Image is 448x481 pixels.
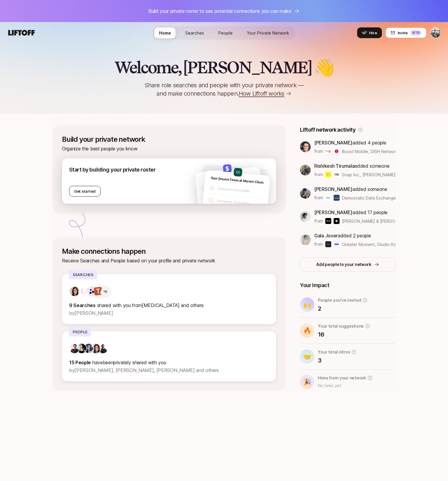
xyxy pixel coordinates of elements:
[314,208,396,216] p: added 17 people
[325,241,331,247] img: Greater Moment
[218,30,233,35] span: People
[242,27,294,38] a: Your Private Network
[314,232,396,239] p: added 2 people
[385,27,427,38] button: Invite9/10
[300,375,314,389] div: 🎉
[300,211,311,222] img: ACg8ocLuO8qwHnfcMAh8zEYnM3FCe90uBYJzurk_xwVZDpcmC3j02Fm2=s160-c
[84,344,94,353] img: f3789128_d726_40af_ba80_c488df0e0488.jpg
[300,298,314,312] div: 🙌
[62,247,276,256] p: Make connections happen
[325,218,331,224] img: Bakken & Bæck
[325,172,331,178] img: Snap Inc.
[69,166,155,174] p: Start by building your private roster
[430,27,441,38] button: Eli Horne
[247,30,289,35] span: Your Private Network
[97,302,204,308] span: shared with you from [MEDICAL_DATA] and others
[70,344,79,353] img: ACg8ocKfD4J6FzG9_HAYQ9B8sLvPSEBLQEDmbHTY_vjoi9sRmV9s2RKt=s160-c
[369,30,377,36] span: Hire
[325,148,331,154] img: Boost Mobile
[318,382,373,389] p: No hires yet
[234,168,242,177] img: a7254db4_337d_4c9d_b6dd_23662af29265.jpg
[159,30,171,35] span: Home
[70,287,79,296] img: 71d7b91d_d7cb_43b4_a7ea_a9b2f2cc6e03.jpg
[314,209,352,215] span: [PERSON_NAME]
[342,172,413,177] span: Snap Inc., [PERSON_NAME] & others
[62,145,276,152] p: Organize the best people you know
[410,30,421,36] div: 9 /10
[62,257,276,264] p: Receive Searches and People based on your profile and private network
[300,188,311,199] img: ACg8ocK--G9nNxj1J0ylOTD9-FFA-ppQyz1kZp_I-zlYu2xd7ZrVZZQ=s160-c
[217,198,264,208] p: Someone incredible
[300,257,396,272] button: Add people to your network
[314,233,338,239] span: Gala Jover
[154,27,176,38] a: Home
[318,348,350,356] p: Your total intros
[334,241,340,247] img: Studio Kalok
[185,30,204,35] span: Searches
[181,27,209,38] a: Searches
[69,327,91,337] p: People
[98,344,108,353] img: ACg8ocIkDTL3-aTJPCC6zF-UTLIXBF4K0l6XE8Bv4u6zd-KODelM=s160-c
[314,140,352,146] span: [PERSON_NAME]
[62,135,276,144] p: Build your private network
[223,164,232,173] img: 2b728d15_dfec_4a50_a887_651285096614.jpg
[318,330,370,339] p: 16
[214,27,237,38] a: People
[300,126,355,134] p: Liftoff network activity
[300,281,396,289] p: Your Impact
[69,186,101,197] button: Get started
[316,261,371,268] p: Add people to your network
[218,186,265,195] p: Someone incredible
[342,149,416,154] span: Boost Mobile, DISH Network & others
[318,356,357,365] p: 3
[114,58,334,76] h2: Welcome, [PERSON_NAME] 👋
[334,148,340,154] img: DISH Network
[300,141,311,152] img: c551205c_2ef0_4c80_93eb_6f7da1791649.jpg
[314,139,396,147] p: added 4 people
[314,194,323,201] p: from
[342,242,420,247] span: Greater Moment, Studio Kalok & others
[318,297,361,304] p: People you’ve invited
[334,172,340,178] img: CRETU MIHAIL
[202,197,209,205] img: default-avatar.svg
[334,195,340,201] img: Schmidt Futures
[69,302,96,308] strong: 9 Searches
[314,171,323,178] p: from
[334,218,340,224] img: Bravoure
[92,359,113,365] span: have been
[314,163,354,169] span: Rishikesh Tirumala
[300,323,314,338] div: 🔥
[135,81,313,98] p: Share role searches and people with your private network — and make connections happen.
[239,89,284,98] span: How Liftoff works
[314,217,323,225] p: from
[325,195,331,201] img: Democratic Data Exchange
[77,344,86,353] img: 539a6eb7_bc0e_4fa2_8ad9_ee091919e8d1.jpg
[239,89,291,98] a: How Liftoff works
[208,184,216,192] img: default-avatar.svg
[314,185,396,193] p: added someone
[102,288,108,295] div: + 6
[318,323,364,330] p: Your total suggestions
[148,7,291,15] p: Build your private roster to see potential connections you can make
[357,27,382,38] button: Hire
[69,367,219,373] span: by [PERSON_NAME], [PERSON_NAME], [PERSON_NAME] and others
[91,344,101,353] img: 71d7b91d_d7cb_43b4_a7ea_a9b2f2cc6e03.jpg
[69,270,97,279] p: Searches
[314,148,323,155] p: from
[201,185,209,192] img: default-avatar.svg
[318,374,366,382] p: Hires from your network
[314,241,323,248] p: from
[300,165,311,175] img: b5f6940f_6eec_4f30_b638_3695c5bdf815.jpg
[300,349,314,364] div: 🤝
[69,359,91,365] strong: 15 People
[207,196,215,204] img: default-avatar.svg
[314,186,352,192] span: [PERSON_NAME]
[211,176,264,185] span: Your Dream Team at Maven Clinic
[430,28,441,38] img: Eli Horne
[69,359,269,366] p: privately shared with you
[318,304,368,313] p: 2
[314,162,396,170] p: added someone
[398,30,408,36] span: Invite
[94,287,102,295] img: Trestle
[69,309,269,317] p: by [PERSON_NAME]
